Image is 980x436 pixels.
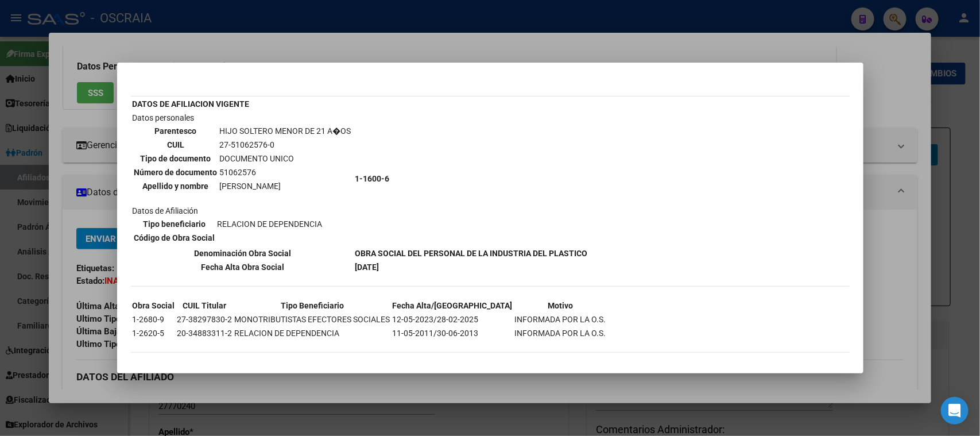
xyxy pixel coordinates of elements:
[234,299,391,312] th: Tipo Beneficiario
[392,299,513,312] th: Fecha Alta/[GEOGRAPHIC_DATA]
[134,138,218,151] th: CUIL
[234,313,391,326] td: MONOTRIBUTISTAS EFECTORES SOCIALES
[134,218,216,230] th: Tipo beneficiario
[132,313,176,326] td: 1-2680-9
[217,218,323,230] td: RELACION DE DEPENDENCIA
[134,180,218,192] th: Apellido y nombre
[514,327,607,339] td: INFORMADA POR LA O.S.
[132,299,176,312] th: Obra Social
[132,261,354,273] th: Fecha Alta Obra Social
[132,327,176,339] td: 1-2620-5
[514,313,607,326] td: INFORMADA POR LA O.S.
[219,180,352,192] td: [PERSON_NAME]
[134,166,218,179] th: Número de documento
[514,299,607,312] th: Motivo
[177,313,233,326] td: 27-38297830-2
[132,247,354,260] th: Denominación Obra Social
[219,138,352,151] td: 27-51062576-0
[132,111,354,246] td: Datos personales Datos de Afiliación
[392,327,513,339] td: 11-05-2011/30-06-2013
[392,313,513,326] td: 12-05-2023/28-02-2025
[234,327,391,339] td: RELACION DE DEPENDENCIA
[355,174,390,183] b: 1-1600-6
[219,125,352,137] td: HIJO SOLTERO MENOR DE 21 A�OS
[219,152,352,165] td: DOCUMENTO UNICO
[134,125,218,137] th: Parentesco
[177,327,233,339] td: 20-34883311-2
[355,249,588,258] b: OBRA SOCIAL DEL PERSONAL DE LA INDUSTRIA DEL PLASTICO
[134,152,218,165] th: Tipo de documento
[133,99,250,109] b: DATOS DE AFILIACION VIGENTE
[219,166,352,179] td: 51062576
[134,231,216,244] th: Código de Obra Social
[355,263,379,272] b: [DATE]
[177,299,233,312] th: CUIL Titular
[941,397,969,425] div: Open Intercom Messenger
